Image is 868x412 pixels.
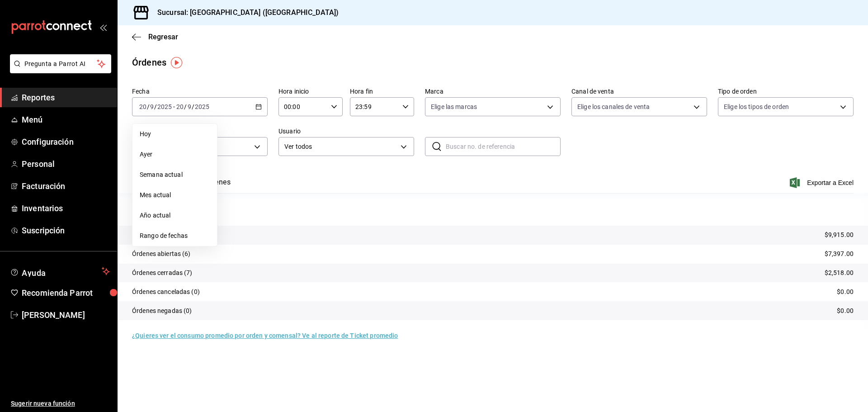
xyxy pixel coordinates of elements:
p: $2,518.00 [825,268,854,278]
input: -- [187,103,192,110]
span: Inventarios [22,202,110,214]
p: $9,915.00 [825,230,854,240]
h3: Sucursal: [GEOGRAPHIC_DATA] ([GEOGRAPHIC_DATA]) [150,7,339,18]
input: -- [176,103,184,110]
span: Sugerir nueva función [11,399,110,408]
span: Elige los canales de venta [577,102,650,111]
label: Fecha [132,88,268,95]
span: Ayuda [22,266,98,277]
p: $0.00 [837,306,854,316]
span: Ayer [140,150,210,159]
a: ¿Quieres ver el consumo promedio por orden y comensal? Ve al reporte de Ticket promedio [132,332,398,339]
span: Pregunta a Parrot AI [24,59,97,69]
span: Semana actual [140,170,210,180]
button: Exportar a Excel [792,177,854,188]
input: Buscar no. de referencia [446,137,561,156]
label: Usuario [278,128,414,134]
span: [PERSON_NAME] [22,309,110,321]
span: / [147,103,150,110]
span: Configuración [22,136,110,148]
p: $7,397.00 [825,249,854,259]
label: Marca [425,88,561,95]
span: - [173,103,175,110]
input: -- [139,103,147,110]
label: Hora inicio [278,88,343,95]
span: Año actual [140,211,210,220]
span: / [154,103,157,110]
button: open_drawer_menu [99,24,107,31]
span: Elige los tipos de orden [724,102,789,111]
span: Hoy [140,129,210,139]
input: -- [150,103,154,110]
p: Órdenes abiertas (6) [132,249,191,259]
span: Regresar [148,33,178,41]
div: Órdenes [132,56,166,69]
input: ---- [157,103,172,110]
span: / [184,103,187,110]
button: Pregunta a Parrot AI [10,54,111,73]
span: Recomienda Parrot [22,287,110,299]
span: Mes actual [140,190,210,200]
span: Rango de fechas [140,231,210,241]
p: Resumen [132,204,854,215]
p: Órdenes canceladas (0) [132,287,200,297]
p: Órdenes negadas (0) [132,306,192,316]
p: Órdenes cerradas (7) [132,268,193,278]
span: Personal [22,158,110,170]
span: Elige las marcas [431,102,477,111]
span: Ver todos [284,142,397,152]
span: / [192,103,194,110]
span: Facturación [22,180,110,192]
span: Suscripción [22,224,110,237]
label: Canal de venta [571,88,707,95]
label: Tipo de orden [718,88,854,95]
span: Reportes [22,91,110,104]
p: $0.00 [837,287,854,297]
label: Hora fin [350,88,414,95]
span: Menú [22,114,110,126]
input: ---- [194,103,210,110]
button: Regresar [132,33,178,41]
img: Tooltip marker [171,57,182,68]
a: Pregunta a Parrot AI [6,66,111,75]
